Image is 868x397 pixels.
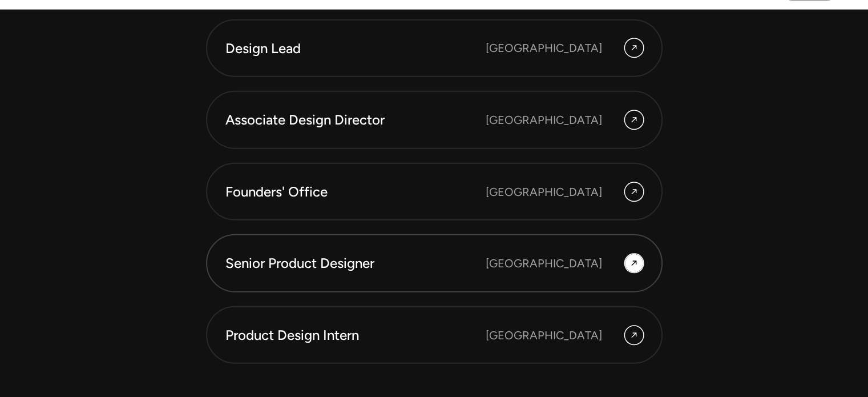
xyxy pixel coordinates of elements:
[206,19,663,78] a: Design Lead [GEOGRAPHIC_DATA]
[225,182,486,202] div: Founders' Office
[206,163,663,221] a: Founders' Office [GEOGRAPHIC_DATA]
[486,39,602,57] div: [GEOGRAPHIC_DATA]
[225,254,486,273] div: Senior Product Designer
[206,91,663,149] a: Associate Design Director [GEOGRAPHIC_DATA]
[486,111,602,129] div: [GEOGRAPHIC_DATA]
[225,39,486,58] div: Design Lead
[486,183,602,200] div: [GEOGRAPHIC_DATA]
[486,327,602,344] div: [GEOGRAPHIC_DATA]
[225,110,486,130] div: Associate Design Director
[486,255,602,272] div: [GEOGRAPHIC_DATA]
[225,326,486,345] div: Product Design Intern
[206,306,663,364] a: Product Design Intern [GEOGRAPHIC_DATA]
[206,234,663,292] a: Senior Product Designer [GEOGRAPHIC_DATA]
